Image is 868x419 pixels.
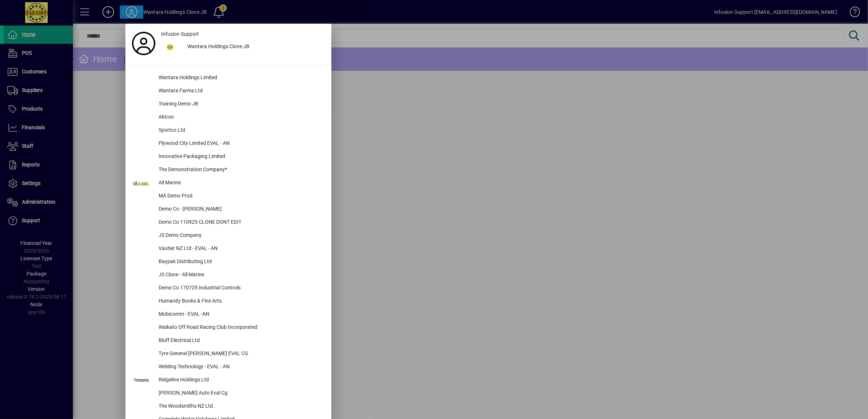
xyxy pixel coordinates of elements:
[153,361,328,374] div: Welding Technology - EVAL - AN
[129,177,328,190] button: All Marine
[153,98,328,111] div: Training Demo JB
[153,295,328,308] div: Humanity Books & Fine Arts
[153,347,328,361] div: Tyre General [PERSON_NAME] EVAL CG
[153,164,328,177] div: The Demonstration Company*
[129,308,328,321] button: Mobicomm - EVAL -AN
[129,98,328,111] button: Training Demo JB
[129,269,328,282] button: JS Clone - All Marine
[153,177,328,190] div: All Marine
[153,374,328,387] div: Ridgeline Holdings Ltd
[129,374,328,387] button: Ridgeline Holdings Ltd
[129,229,328,242] button: JS Demo Company
[153,308,328,321] div: Mobicomm - EVAL -AN
[129,400,328,413] button: The Woodsmiths NZ Ltd .
[153,137,328,150] div: Plywood City Limited EVAL - AN
[153,282,328,295] div: Demo Co 170725 Industrial Controls
[153,400,328,413] div: The Woodsmiths NZ Ltd .
[153,190,328,203] div: MA Demo Prod
[129,242,328,255] button: Vautier NZ Ltd - EVAL - AN
[129,361,328,374] button: Welding Technology - EVAL - AN
[153,124,328,137] div: Sportco Ltd
[129,255,328,269] button: Baypak Distributing Ltd
[153,203,328,216] div: Demo Co - [PERSON_NAME]
[129,387,328,400] button: [PERSON_NAME] Auto Eval Cg
[129,216,328,229] button: Demo Co 110925 CLONE DONT EDIT
[153,72,328,85] div: Wantara Holdings Limited
[153,321,328,334] div: Waikato Off Road Racing Club Incorporated
[129,72,328,85] button: Wantara Holdings Limited
[129,190,328,203] button: MA Demo Prod
[129,295,328,308] button: Humanity Books & Fine Arts
[153,269,328,282] div: JS Clone - All Marine
[153,216,328,229] div: Demo Co 110925 CLONE DONT EDIT
[129,37,158,50] a: Profile
[129,347,328,361] button: Tyre General [PERSON_NAME] EVAL CG
[182,41,328,54] div: Wantara Holdings Clone JB
[153,334,328,347] div: Bluff Electrical Ltd
[129,164,328,177] button: The Demonstration Company*
[158,27,328,41] a: Infusion Support
[129,321,328,334] button: Waikato Off Road Racing Club Incorporated
[129,137,328,150] button: Plywood City Limited EVAL - AN
[129,203,328,216] button: Demo Co - [PERSON_NAME]
[158,41,328,54] button: Wantara Holdings Clone JB
[153,255,328,269] div: Baypak Distributing Ltd
[153,229,328,242] div: JS Demo Company
[129,111,328,124] button: Aktron
[161,30,199,38] span: Infusion Support
[129,124,328,137] button: Sportco Ltd
[153,111,328,124] div: Aktron
[153,150,328,164] div: Innovative Packaging Limited
[153,387,328,400] div: [PERSON_NAME] Auto Eval Cg
[129,282,328,295] button: Demo Co 170725 Industrial Controls
[129,334,328,347] button: Bluff Electrical Ltd
[129,150,328,164] button: Innovative Packaging Limited
[153,242,328,255] div: Vautier NZ Ltd - EVAL - AN
[153,85,328,98] div: Wantara Farms Ltd
[129,85,328,98] button: Wantara Farms Ltd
